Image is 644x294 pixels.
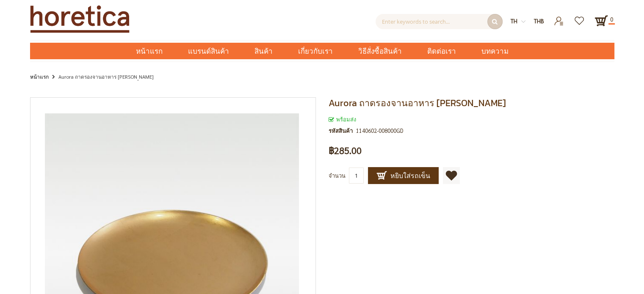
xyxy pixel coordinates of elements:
span: th [511,17,517,25]
a: 0 [594,14,608,27]
span: THB [534,17,544,25]
a: เกี่ยวกับเรา [285,43,345,59]
span: หน้าแรก [136,46,163,57]
span: หยิบใส่รถเข็น [376,170,430,181]
div: สถานะของสินค้า [329,115,614,124]
span: บทความ [481,43,509,60]
a: หน้าแรก [30,72,49,81]
a: ติดต่อเรา [415,43,469,59]
span: ฿285.00 [329,146,362,155]
img: Horetica.com [30,5,130,33]
span: แบรนด์สินค้า [188,43,229,60]
a: บทความ [469,43,521,59]
div: 1140602-008000GD [356,126,404,135]
span: Aurora ถาดรองจานอาหาร [PERSON_NAME] [329,96,506,110]
a: แบรนด์สินค้า [175,43,242,59]
span: จำนวน [329,172,345,179]
a: เข้าสู่ระบบ [549,14,569,21]
span: พร้อมส่ง [329,115,356,123]
span: 0 [608,14,615,25]
img: dropdown-icon.svg [521,19,525,24]
a: วิธีสั่งซื้อสินค้า [345,43,415,59]
a: สินค้า [242,43,285,59]
a: เพิ่มไปยังรายการโปรด [443,167,460,184]
a: หน้าแรก [123,43,175,59]
strong: รหัสสินค้า [329,126,356,135]
li: Aurora ถาดรองจานอาหาร [PERSON_NAME] [50,72,154,82]
span: ติดต่อเรา [427,43,456,60]
a: รายการโปรด [569,14,590,21]
span: วิธีสั่งซื้อสินค้า [358,43,402,60]
button: หยิบใส่รถเข็น [368,167,439,184]
span: สินค้า [254,43,273,60]
span: เกี่ยวกับเรา [298,43,333,60]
